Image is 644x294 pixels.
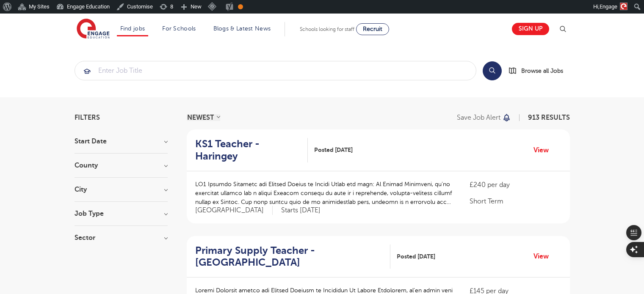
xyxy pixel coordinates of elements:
h3: Job Type [75,210,168,217]
h3: City [75,186,168,193]
p: Short Term [470,196,561,206]
a: View [533,251,555,262]
p: Save job alert [457,114,500,121]
button: Search [483,61,502,80]
h3: Start Date [75,138,168,145]
span: 913 RESULTS [528,114,570,121]
p: Starts [DATE] [281,206,321,215]
h3: County [75,162,168,169]
a: View [533,145,555,156]
span: [GEOGRAPHIC_DATA] [195,206,273,215]
a: Sign up [512,23,549,35]
span: Recruit [363,26,382,32]
a: For Schools [162,25,196,32]
input: Submit [75,61,476,80]
h3: Sector [75,234,168,241]
a: Blogs & Latest News [213,25,271,32]
a: Browse all Jobs [509,66,570,76]
h2: KS1 Teacher - Haringey [195,138,301,162]
div: OK [238,4,243,9]
a: Primary Supply Teacher - [GEOGRAPHIC_DATA] [195,245,390,269]
h2: Primary Supply Teacher - [GEOGRAPHIC_DATA] [195,245,384,269]
a: Recruit [356,23,389,35]
span: Engage [600,3,617,10]
a: Find jobs [120,25,145,32]
span: Filters [75,114,100,121]
span: Browse all Jobs [521,66,563,76]
p: LO1 Ipsumdo Sitametc adi Elitsed Doeius te Incidi Utlab etd magn: Al Enimad Minimveni, qu’no exer... [195,180,453,206]
span: Posted [DATE] [397,252,435,261]
button: Save job alert [457,114,511,121]
img: Engage Education [77,19,110,40]
p: £240 per day [470,180,561,190]
span: Posted [DATE] [314,146,353,154]
a: KS1 Teacher - Haringey [195,138,308,162]
div: Submit [75,61,476,80]
span: Schools looking for staff [300,26,354,32]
